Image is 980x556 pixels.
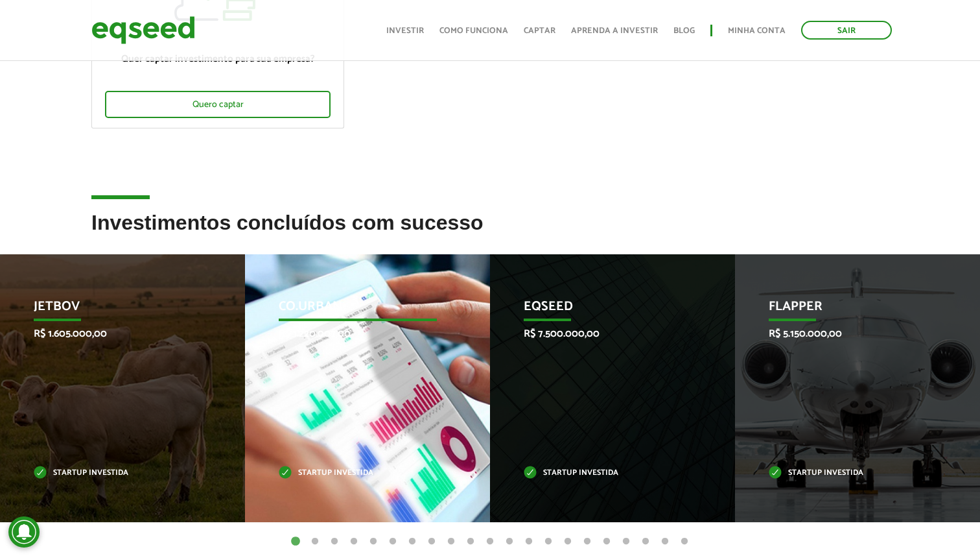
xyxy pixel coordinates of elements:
p: Startup investida [769,470,927,477]
button: 8 of 21 [425,535,438,548]
button: 7 of 21 [406,535,419,548]
a: Sair [801,21,892,40]
p: R$ 1.605.000,00 [34,328,192,340]
p: R$ 1.220.007,00 [279,328,437,340]
button: 13 of 21 [522,535,535,548]
button: 3 of 21 [328,535,341,548]
a: Investir [386,27,424,35]
img: EqSeed [91,13,195,47]
button: 14 of 21 [542,535,555,548]
button: 18 of 21 [620,535,633,548]
button: 11 of 21 [484,535,496,548]
button: 16 of 21 [581,535,594,548]
button: 5 of 21 [367,535,380,548]
button: 21 of 21 [678,535,691,548]
p: Startup investida [34,470,192,477]
a: Captar [524,27,555,35]
button: 19 of 21 [639,535,652,548]
p: Quer captar investimento para sua empresa? [105,53,331,65]
p: EqSeed [524,299,682,321]
button: 10 of 21 [464,535,477,548]
button: 1 of 21 [289,535,302,548]
button: 15 of 21 [561,535,574,548]
a: Aprenda a investir [571,27,658,35]
p: Startup investida [279,470,437,477]
p: Startup investida [524,470,682,477]
button: 6 of 21 [386,535,399,548]
p: R$ 7.500.000,00 [524,328,682,340]
button: 4 of 21 [347,535,360,548]
a: Minha conta [728,27,786,35]
button: 9 of 21 [445,535,458,548]
h2: Investimentos concluídos com sucesso [91,212,889,254]
button: 20 of 21 [659,535,671,548]
div: Quero captar [105,91,331,118]
p: JetBov [34,299,192,321]
a: Como funciona [439,27,508,35]
button: 2 of 21 [309,535,321,548]
button: 12 of 21 [503,535,516,548]
p: Flapper [769,299,927,321]
p: R$ 5.150.000,00 [769,328,927,340]
button: 17 of 21 [600,535,613,548]
a: Blog [673,27,695,35]
p: Co.Urban [279,299,437,321]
